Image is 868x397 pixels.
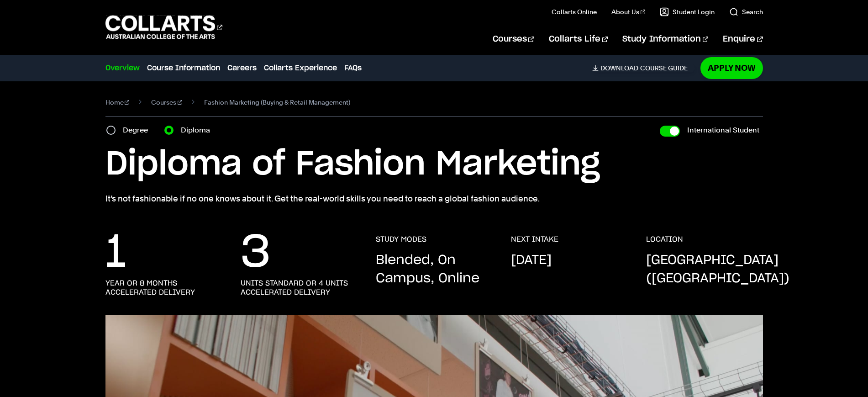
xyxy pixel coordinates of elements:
[181,124,216,137] label: Diploma
[660,7,715,16] a: Student Login
[592,64,695,72] a: DownloadCourse Guide
[105,279,222,297] h3: year or 8 months accelerated delivery
[204,96,350,109] span: Fashion Marketing (Buying & Retail Management)
[646,235,683,244] h3: LOCATION
[376,235,426,244] h3: STUDY MODES
[622,24,708,54] a: Study Information
[376,251,493,288] p: Blended, On Campus, Online
[105,96,130,109] a: Home
[227,63,257,74] a: Careers
[241,279,358,297] h3: units standard or 4 units accelerated delivery
[264,63,337,74] a: Collarts Experience
[147,63,220,74] a: Course Information
[511,251,552,270] p: [DATE]
[700,57,763,79] a: Apply Now
[511,235,558,244] h3: NEXT INTAKE
[729,7,763,16] a: Search
[552,7,597,16] a: Collarts Online
[600,64,638,72] span: Download
[123,124,153,137] label: Degree
[549,24,608,54] a: Collarts Life
[687,124,759,137] label: International Student
[241,235,271,271] p: 3
[151,96,182,109] a: Courses
[105,63,140,74] a: Overview
[105,235,126,271] p: 1
[611,7,645,16] a: About Us
[105,144,763,185] h1: Diploma of Fashion Marketing
[105,192,763,205] p: It’s not fashionable if no one knows about it. Get the real-world skills you need to reach a glob...
[493,24,534,54] a: Courses
[105,14,222,40] div: Go to homepage
[344,63,362,74] a: FAQs
[723,24,763,54] a: Enquire
[646,251,789,288] p: [GEOGRAPHIC_DATA] ([GEOGRAPHIC_DATA])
